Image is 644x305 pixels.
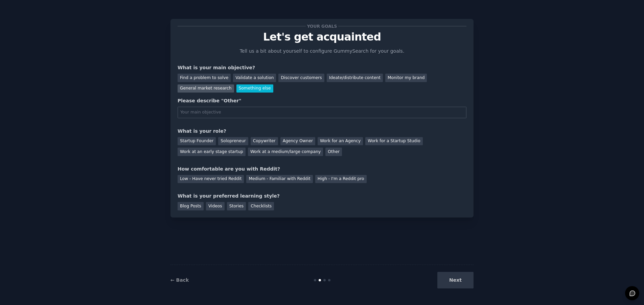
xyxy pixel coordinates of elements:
[236,84,273,93] div: Something else
[280,137,315,146] div: Agency Owner
[315,175,367,183] div: High - I'm a Reddit pro
[178,193,466,200] div: What is your preferred learning style?
[178,137,216,146] div: Startup Founder
[233,74,276,82] div: Validate a solution
[178,97,466,104] div: Please describe "Other"
[306,23,338,30] span: Your goals
[365,137,422,146] div: Work for a Startup Studio
[246,175,313,183] div: Medium - Familiar with Reddit
[325,148,342,156] div: Other
[218,137,248,146] div: Solopreneur
[237,48,407,55] p: Tell us a bit about yourself to configure GummySearch for your goals.
[227,202,246,210] div: Stories
[178,64,466,71] div: What is your main objective?
[178,128,466,135] div: What is your role?
[178,202,204,210] div: Blog Posts
[178,148,246,156] div: Work at an early stage startup
[178,84,234,93] div: General market research
[318,137,363,146] div: Work for an Agency
[327,74,383,82] div: Ideate/distribute content
[178,31,466,43] p: Let's get acquainted
[170,277,189,283] a: ← Back
[251,137,278,146] div: Copywriter
[206,202,225,210] div: Videos
[385,74,427,82] div: Monitor my brand
[178,74,231,82] div: Find a problem to solve
[178,166,466,173] div: How comfortable are you with Reddit?
[178,107,466,118] input: Your main objective
[248,148,323,156] div: Work at a medium/large company
[248,202,274,210] div: Checklists
[278,74,324,82] div: Discover customers
[178,175,244,183] div: Low - Have never tried Reddit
